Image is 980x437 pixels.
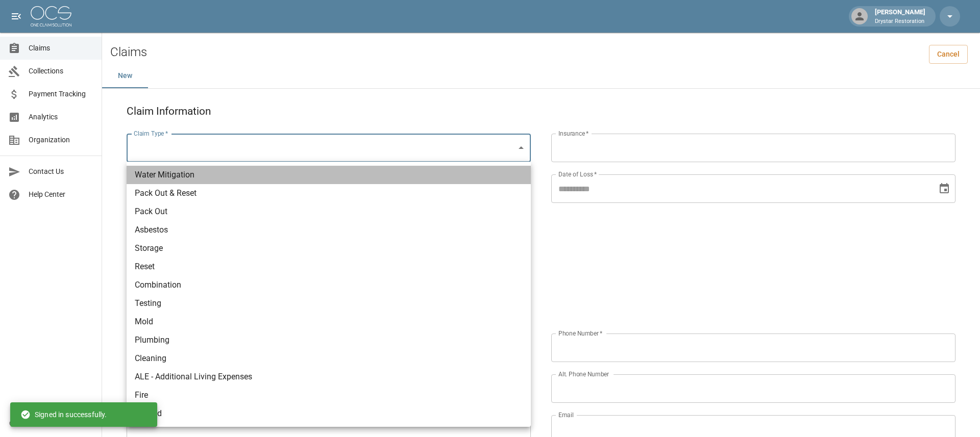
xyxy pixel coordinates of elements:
[127,349,531,368] li: Cleaning
[20,405,107,424] div: Signed in successfully.
[127,404,531,423] li: Rebuild
[127,202,531,221] li: Pack Out
[127,294,531,313] li: Testing
[127,258,531,276] li: Reset
[127,166,531,184] li: Water Mitigation
[127,221,531,239] li: Asbestos
[127,313,531,331] li: Mold
[127,331,531,349] li: Plumbing
[127,276,531,294] li: Combination
[127,239,531,258] li: Storage
[127,386,531,404] li: Fire
[127,184,531,202] li: Pack Out & Reset
[127,368,531,386] li: ALE - Additional Living Expenses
